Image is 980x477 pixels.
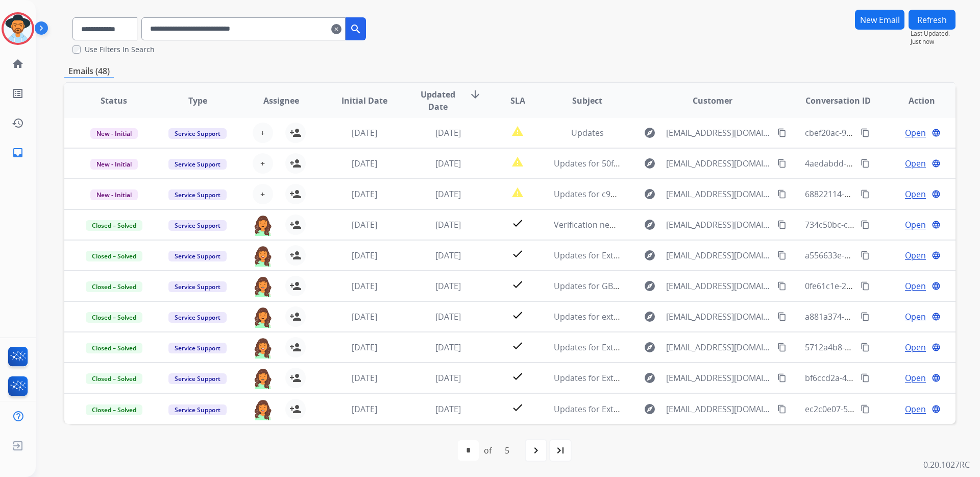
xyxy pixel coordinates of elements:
mat-icon: content_copy [777,343,787,352]
span: [EMAIL_ADDRESS][DOMAIN_NAME] [666,157,771,170]
span: [DATE] [352,219,377,230]
img: agent-avatar [253,368,273,389]
mat-icon: person_add [289,311,302,323]
img: avatar [4,14,32,43]
span: Open [905,157,926,170]
span: [EMAIL_ADDRESS][DOMAIN_NAME] [666,249,771,261]
span: [DATE] [352,372,377,384]
span: [EMAIL_ADDRESS][DOMAIN_NAME] [666,372,771,384]
mat-icon: report_problem [511,125,524,137]
button: + [253,153,273,174]
mat-icon: person_add [289,188,302,200]
button: + [253,184,273,204]
span: Closed – Solved [86,404,142,415]
mat-icon: content_copy [777,189,787,199]
img: agent-avatar [253,214,273,236]
span: [EMAIL_ADDRESS][DOMAIN_NAME] [666,219,771,231]
span: Open [905,372,926,384]
span: [DATE] [435,403,461,415]
span: [DATE] [352,342,377,353]
mat-icon: language [932,159,941,168]
mat-icon: arrow_downward [469,88,481,101]
mat-icon: content_copy [777,312,787,321]
span: [DATE] [435,188,461,200]
mat-icon: content_copy [777,251,787,260]
mat-icon: content_copy [777,220,787,229]
mat-icon: explore [644,249,656,261]
span: Type [188,94,207,107]
button: + [253,123,273,143]
span: Open [905,311,926,323]
span: Updates for Extend c432be2c-5667-42dc-996b-521c3a8b66cd _Maria [PERSON_NAME] [554,250,880,261]
span: Service Support [168,281,227,292]
span: cbef20ac-9f8f-4f8d-bc0b-b92c7dc9a100 [805,127,954,138]
mat-icon: history [12,117,24,129]
mat-icon: content_copy [777,281,787,291]
span: [DATE] [352,311,377,322]
span: Updated Date [415,88,461,113]
span: [DATE] [352,403,377,415]
span: 4aedabdd-8261-4bde-a9d6-deae464b15d1 [805,158,967,169]
mat-icon: content_copy [861,373,870,383]
mat-icon: explore [644,372,656,384]
span: + [260,188,265,200]
mat-icon: language [932,373,941,383]
mat-icon: check [511,217,524,229]
span: Open [905,219,926,231]
span: 68822114-9eaf-4377-bd58-b998cef89e8d [805,188,960,200]
mat-icon: person_add [289,127,302,139]
span: Just now [911,38,955,46]
span: + [260,127,265,139]
span: [DATE] [435,342,461,353]
mat-icon: explore [644,311,656,323]
span: Updates [571,127,604,138]
span: New - Initial [90,159,138,170]
mat-icon: explore [644,280,656,292]
span: Status [101,94,127,107]
span: Service Support [168,404,227,415]
img: agent-avatar [253,245,273,267]
mat-icon: check [511,309,524,321]
span: [DATE] [352,280,377,292]
span: ec2c0e07-5e09-4a48-99dc-c1ad4e6ce8b9 [805,403,961,415]
span: Updates for Extend 29259040-3613-4337-bcd6-2c915036cf31_Carlos [PERSON_NAME] [554,342,878,353]
mat-icon: language [932,251,941,260]
span: Open [905,249,926,261]
span: 0fe61c1e-2841-4240-a1f1-9ec264234269 [805,280,957,292]
span: [DATE] [435,127,461,138]
mat-icon: explore [644,127,656,139]
label: Use Filters In Search [85,44,155,55]
span: [DATE] [435,280,461,292]
span: bf6ccd2a-4cae-4992-bb02-2b09986ebf66 [805,372,960,384]
mat-icon: content_copy [861,128,870,137]
mat-icon: content_copy [777,373,787,383]
mat-icon: content_copy [861,281,870,291]
span: Customer [693,94,732,107]
mat-icon: home [12,58,24,70]
mat-icon: person_add [289,280,302,292]
mat-icon: explore [644,341,656,353]
span: Open [905,188,926,200]
span: Updates for 50fb8f34-75dc-4553-a04c-c55618e89a86_Lalasa [PERSON_NAME] [554,158,847,169]
mat-icon: explore [644,157,656,170]
mat-icon: person_add [289,157,302,170]
mat-icon: check [511,401,524,414]
span: Assignee [263,94,299,107]
mat-icon: content_copy [861,404,870,414]
mat-icon: language [932,189,941,199]
mat-icon: content_copy [777,159,787,168]
mat-icon: language [932,128,941,137]
div: of [484,444,492,457]
button: Refresh [909,10,955,30]
span: Closed – Solved [86,312,142,323]
span: Closed – Solved [86,373,142,384]
button: New Email [855,10,904,30]
span: Open [905,280,926,292]
span: Initial Date [341,94,387,107]
span: Service Support [168,343,227,353]
span: [DATE] [352,250,377,261]
span: Last Updated: [911,30,955,38]
mat-icon: check [511,248,524,260]
span: Closed – Solved [86,343,142,353]
mat-icon: last_page [554,444,567,457]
